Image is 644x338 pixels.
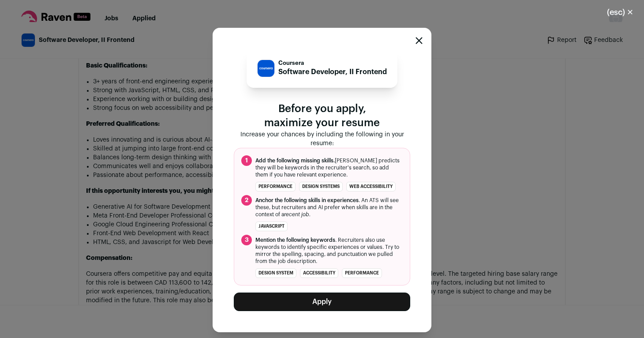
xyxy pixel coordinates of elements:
[346,182,396,192] li: web accessibility
[241,155,252,166] span: 1
[255,222,288,231] li: JavaScript
[255,237,403,265] span: . Recruiters also use keywords to identify specific experiences or values. Try to mirror the spel...
[258,60,274,77] img: 94259988cade90c2c3932d71ddbfc201da90c857b28685c3f9243882431fce72.jpg
[596,3,644,22] button: Close modal
[241,235,252,245] span: 3
[255,268,296,278] li: design system
[241,195,252,206] span: 2
[416,37,423,44] button: Close modal
[299,182,343,192] li: design systems
[255,197,403,218] span: . An ATS will see these, but recruiters and AI prefer when skills are in the context of a
[234,130,410,148] p: Increase your chances by including the following in your resume:
[255,157,403,178] span: [PERSON_NAME] predicts they will be keywords in the recruiter's search, so add them if you have r...
[255,182,296,192] li: performance
[255,158,335,163] span: Add the following missing skills.
[284,212,311,217] i: recent job.
[278,60,387,67] p: Coursera
[300,268,338,278] li: accessibility
[278,67,387,77] p: Software Developer, II Frontend
[234,293,410,311] button: Apply
[234,102,410,130] p: Before you apply, maximize your resume
[255,237,335,243] span: Mention the following keywords
[342,268,382,278] li: performance
[255,198,359,203] span: Anchor the following skills in experiences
